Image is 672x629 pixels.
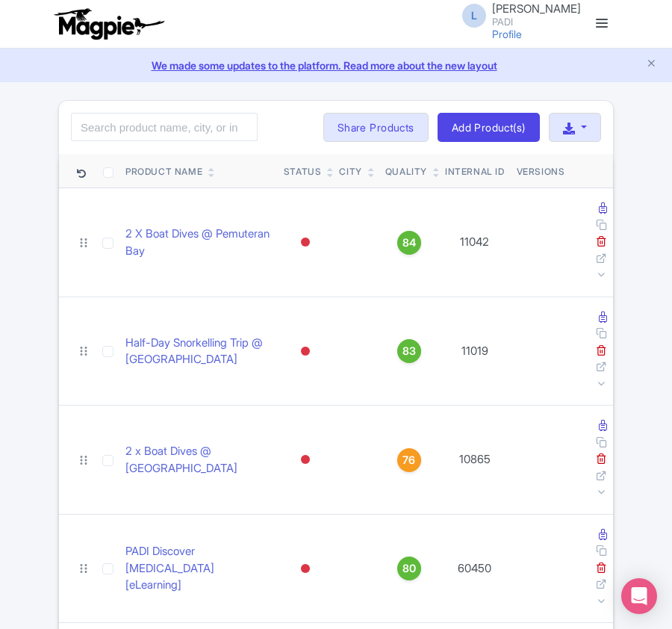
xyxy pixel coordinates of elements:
button: Close announcement [646,56,657,73]
div: Inactive [298,341,313,362]
a: 2 x Boat Dives @ [GEOGRAPHIC_DATA] [125,443,272,477]
td: 11042 [439,188,511,297]
a: PADI Discover [MEDICAL_DATA] [eLearning] [125,543,272,594]
span: 80 [402,560,416,577]
a: 76 [385,448,433,472]
div: Quality [385,165,427,179]
small: PADI [492,17,581,27]
a: Half-Day Snorkelling Trip @ [GEOGRAPHIC_DATA] [125,335,272,368]
div: Status [284,165,322,179]
td: 10865 [439,406,511,515]
th: Versions [511,154,571,188]
a: Add Product(s) [438,113,540,143]
div: City [339,165,361,179]
div: Inactive [298,232,313,253]
td: 60450 [439,514,511,623]
span: 76 [402,452,415,468]
div: Product Name [125,165,202,179]
a: L [PERSON_NAME] PADI [453,3,581,27]
input: Search product name, city, or interal id [71,113,258,141]
div: Open Intercom Messenger [621,578,657,614]
a: 83 [385,339,433,363]
a: 80 [385,557,433,580]
div: Inactive [298,449,313,471]
a: Share Products [323,113,429,143]
a: 2 X Boat Dives @ Pemuteran Bay [125,226,272,259]
div: Inactive [298,558,313,580]
span: 84 [402,235,416,251]
a: We made some updates to the platform. Read more about the new layout [9,58,663,73]
td: 11019 [439,297,511,406]
th: Internal ID [439,154,511,188]
img: logo-ab69f6fb50320c5b225c76a69d11143b.png [51,7,167,40]
span: [PERSON_NAME] [492,1,581,16]
span: L [462,4,486,28]
span: 83 [402,343,416,359]
a: Profile [492,28,522,40]
a: 84 [385,231,433,255]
